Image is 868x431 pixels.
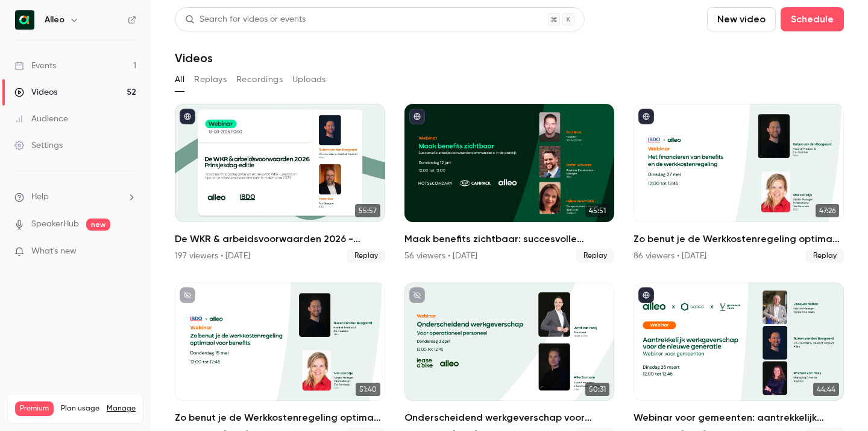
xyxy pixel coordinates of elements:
[404,232,615,246] h2: Maak benefits zichtbaar: succesvolle arbeidsvoorwaarden communicatie in de praktijk
[404,250,477,262] div: 56 viewers • [DATE]
[45,14,64,26] h6: Alleo
[409,287,425,303] button: unpublished
[122,246,136,257] iframe: Noticeable Trigger
[576,249,614,263] span: Replay
[175,51,213,65] h1: Videos
[14,191,136,203] li: help-dropdown-opener
[14,139,63,152] div: Settings
[404,104,615,263] a: 45:51Maak benefits zichtbaar: succesvolle arbeidsvoorwaarden communicatie in de praktijk56 viewer...
[86,219,110,231] span: new
[14,113,68,125] div: Audience
[347,249,385,263] span: Replay
[634,232,844,246] h2: Zo benut je de Werkkostenregeling optimaal voor benefits
[185,13,306,26] div: Search for videos or events
[634,250,706,262] div: 86 viewers • [DATE]
[107,404,136,413] a: Manage
[781,7,844,31] button: Schedule
[175,232,385,246] h2: De WKR & arbeidsvoorwaarden 2026 - [DATE] editie
[634,104,844,263] a: 47:26Zo benut je de Werkkostenregeling optimaal voor benefits86 viewers • [DATE]Replay
[638,287,654,303] button: published
[813,383,839,396] span: 44:44
[638,109,654,124] button: published
[175,7,844,424] section: Videos
[31,245,77,258] span: What's new
[236,70,283,89] button: Recordings
[634,410,844,425] h2: Webinar voor gemeenten: aantrekkelijk werkgeverschap voor de nieuwe generatie
[356,383,380,396] span: 51:40
[634,104,844,263] li: Zo benut je de Werkkostenregeling optimaal voor benefits
[585,204,609,217] span: 45:51
[180,287,195,303] button: unpublished
[175,250,250,262] div: 197 viewers • [DATE]
[194,70,227,89] button: Replays
[409,109,425,124] button: published
[14,60,56,72] div: Events
[816,204,839,217] span: 47:26
[31,218,79,231] a: SpeakerHub
[61,404,99,413] span: Plan usage
[806,249,844,263] span: Replay
[180,109,195,124] button: published
[175,104,385,263] a: 55:57De WKR & arbeidsvoorwaarden 2026 - [DATE] editie197 viewers • [DATE]Replay
[175,70,184,89] button: All
[707,7,776,31] button: New video
[404,410,615,425] h2: Onderscheidend werkgeverschap voor operationeel personeel
[175,104,385,263] li: De WKR & arbeidsvoorwaarden 2026 - Prinsjesdag editie
[292,70,326,89] button: Uploads
[15,10,34,30] img: Alleo
[31,191,49,203] span: Help
[585,383,609,396] span: 50:31
[15,401,54,416] span: Premium
[14,86,57,98] div: Videos
[175,410,385,425] h2: Zo benut je de Werkkostenregeling optimaal voor benefits
[355,204,380,217] span: 55:57
[404,104,615,263] li: Maak benefits zichtbaar: succesvolle arbeidsvoorwaarden communicatie in de praktijk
